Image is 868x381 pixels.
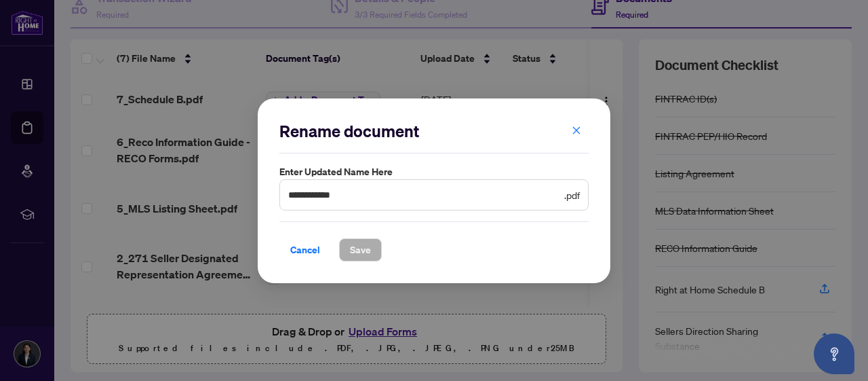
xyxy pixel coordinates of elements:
label: Enter updated name here [279,164,589,179]
span: Cancel [290,238,320,260]
span: close [572,125,581,134]
button: Cancel [279,238,331,261]
h2: Rename document [279,120,589,142]
button: Save [339,238,382,261]
button: Open asap [814,333,854,374]
span: .pdf [564,187,580,202]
